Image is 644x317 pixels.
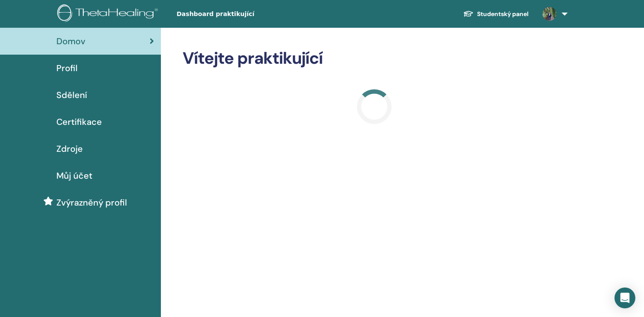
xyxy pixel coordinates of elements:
span: Domov [56,35,85,48]
h2: Vítejte praktikující [183,49,566,69]
span: Můj účet [56,169,92,182]
span: Dashboard praktikující [177,10,307,19]
img: graduation-cap-white.svg [463,10,474,17]
div: Open Intercom Messenger [615,288,635,308]
span: Certifikace [56,115,102,128]
span: Profil [56,62,78,75]
span: Zvýrazněný profil [56,196,127,209]
span: Zdroje [56,142,83,155]
a: Studentský panel [456,6,536,22]
img: default.jpg [543,7,556,21]
img: logo.png [57,4,161,24]
span: Sdělení [56,88,87,101]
